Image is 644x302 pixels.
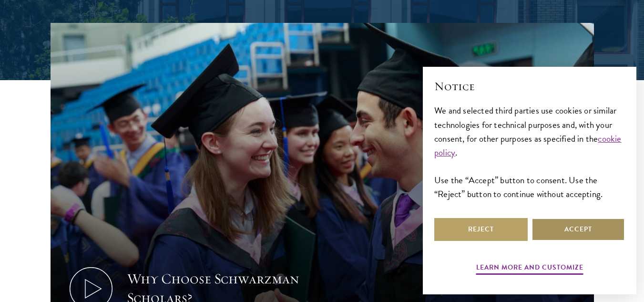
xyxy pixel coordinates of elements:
[434,132,622,159] a: cookie policy
[434,104,625,200] div: We and selected third parties use cookies or similar technologies for technical purposes and, wit...
[532,218,625,241] button: Accept
[434,78,625,94] h2: Notice
[476,261,583,276] button: Learn more and customize
[434,218,528,241] button: Reject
